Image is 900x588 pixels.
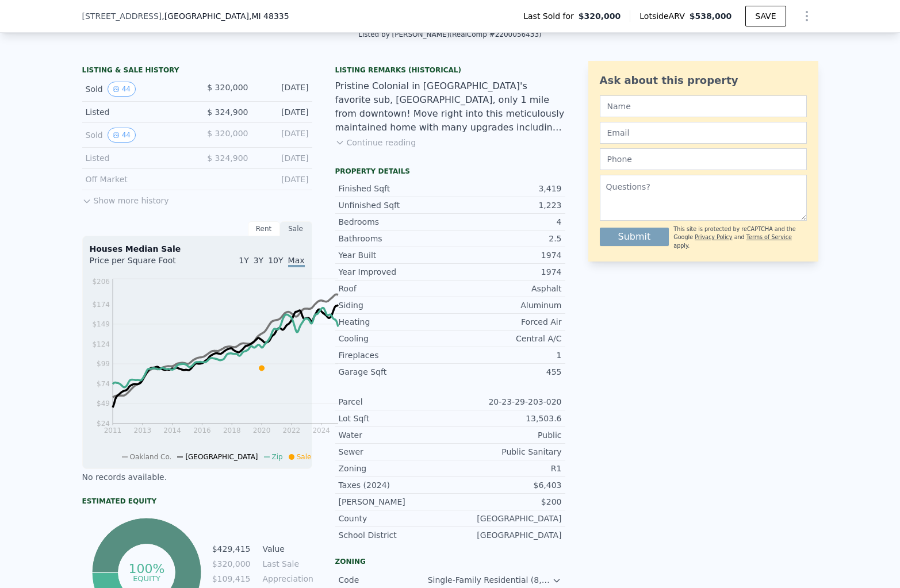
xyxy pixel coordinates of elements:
td: Value [261,543,312,555]
a: Terms of Service [746,234,792,240]
div: LISTING & SALE HISTORY [82,66,312,77]
div: Aluminum [450,299,562,311]
div: Year Built [339,249,450,261]
span: Max [288,256,305,267]
tspan: 2014 [163,426,181,435]
div: 3,419 [450,183,562,194]
div: Roof [339,283,450,294]
span: , MI 48335 [249,11,289,21]
tspan: 2022 [282,426,300,435]
div: Bathrooms [339,233,450,244]
div: 1974 [450,266,562,278]
div: Single-Family Residential (8,500 sqft) [428,574,553,586]
span: , [GEOGRAPHIC_DATA] [162,10,289,22]
div: [DATE] [258,152,309,164]
div: Ask about this property [600,72,807,89]
tspan: $99 [97,360,110,368]
div: [DATE] [258,82,309,97]
button: Show more history [82,190,169,206]
div: Price per Square Foot [90,255,197,273]
span: 10Y [268,256,283,265]
div: Sewer [339,446,450,458]
div: Off Market [86,174,188,185]
button: View historical data [108,128,136,143]
div: Garage Sqft [339,366,450,378]
div: Estimated Equity [82,497,312,506]
input: Phone [600,148,807,170]
tspan: equity [133,574,160,582]
tspan: 2011 [104,426,121,435]
tspan: $24 [97,420,110,428]
div: Finished Sqft [339,183,450,194]
div: Forced Air [450,316,562,328]
div: Public Sanitary [450,446,562,458]
a: Privacy Policy [695,234,732,240]
tspan: $74 [97,380,110,388]
div: Listing Remarks (Historical) [335,66,565,75]
tspan: 100% [129,562,165,576]
span: Lotside ARV [639,10,689,22]
div: 20-23-29-203-020 [450,396,562,408]
div: [PERSON_NAME] [339,496,450,508]
td: $109,415 [212,572,251,585]
div: [DATE] [258,106,309,118]
div: [GEOGRAPHIC_DATA] [450,529,562,541]
input: Email [600,122,807,144]
div: R1 [450,463,562,474]
span: $ 320,000 [207,83,248,92]
tspan: 2016 [193,426,211,435]
td: $429,415 [212,543,251,555]
div: Asphalt [450,283,562,294]
tspan: 2018 [223,426,240,435]
div: Zoning [339,463,450,474]
span: [GEOGRAPHIC_DATA] [185,453,258,461]
div: Unfinished Sqft [339,199,450,211]
div: Year Improved [339,266,450,278]
div: 1974 [450,249,562,261]
div: County [339,513,450,524]
div: Parcel [339,396,450,408]
tspan: 2013 [133,426,151,435]
tspan: $124 [92,340,110,348]
span: $538,000 [690,11,732,21]
div: Siding [339,299,450,311]
tspan: $49 [97,399,110,408]
div: 1,223 [450,199,562,211]
div: Cooling [339,333,450,344]
div: Lot Sqft [339,413,450,424]
td: Appreciation [261,572,312,585]
span: $ 324,900 [207,153,248,163]
div: Sold [86,128,188,143]
td: Last Sale [261,558,312,570]
div: Rent [248,221,280,236]
button: Submit [600,228,669,246]
div: Fireplaces [339,349,450,361]
div: $200 [450,496,562,508]
span: Oakland Co. [130,453,172,461]
div: 13,503.6 [450,413,562,424]
div: Property details [335,167,565,176]
div: School District [339,529,450,541]
tspan: $174 [92,301,110,309]
div: Pristine Colonial in [GEOGRAPHIC_DATA]'s favorite sub, [GEOGRAPHIC_DATA], only 1 mile from downto... [335,79,565,134]
div: Listed [86,152,188,164]
button: View historical data [108,82,136,97]
div: Code [339,574,428,586]
div: 455 [450,366,562,378]
div: No records available. [82,471,312,483]
td: $320,000 [212,558,251,570]
div: Heating [339,316,450,328]
div: Zoning [335,557,565,566]
span: 3Y [254,256,263,265]
div: 1 [450,349,562,361]
div: Listed by [PERSON_NAME] (RealComp #2200056433) [358,30,542,39]
div: Central A/C [450,333,562,344]
span: Last Sold for [523,10,579,22]
button: Continue reading [335,137,416,148]
button: SAVE [745,6,786,26]
div: 2.5 [450,233,562,244]
div: [DATE] [258,128,309,143]
span: Zip [272,453,283,461]
tspan: 2020 [252,426,270,435]
span: Sale [297,453,312,461]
